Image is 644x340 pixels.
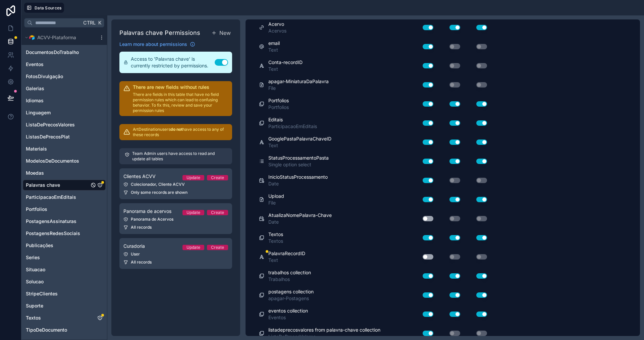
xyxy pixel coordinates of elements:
div: Create [211,175,224,180]
div: Create [211,245,224,250]
span: listadeprecosvalores from palavra-chave collection [268,327,380,333]
span: Solucao [26,278,44,285]
span: Series [26,254,40,261]
span: Text [268,47,280,53]
span: Eventos [268,314,308,321]
p: Team Admin users have access to read and update all tables [132,151,227,162]
span: Clientes ACVV [123,173,156,180]
span: Learn more about permissions [119,41,187,48]
div: Update [186,245,200,250]
span: Only some records are shown [131,190,187,195]
button: Data Sources [24,3,64,13]
div: Suporte [23,300,106,311]
div: TipoDeDocumento [23,325,106,335]
span: Acervos [268,27,286,34]
span: email [268,40,280,47]
span: Panorama de acervos [123,208,171,215]
div: Situacao [23,264,106,275]
span: Curadoria [123,243,145,249]
button: Airtable LogoACVV-Plataforma [23,33,96,42]
span: Portfolios [268,97,289,104]
div: Eventos [23,59,106,70]
span: Single option select [268,161,329,168]
span: Text [268,257,305,264]
h2: There are new fields without rules [133,84,228,91]
span: File [268,85,329,92]
div: Panorama de Acervos [123,217,228,222]
span: Conta-recordID [268,59,303,66]
span: Upload [268,193,284,200]
p: ArtDestination users have access to any of these records [133,127,228,137]
span: eventos collection [268,307,308,314]
span: FotosDivulgação [26,73,63,80]
span: ListaDePrecosValores [26,121,75,128]
span: Materiais [26,146,47,152]
span: All records [131,260,152,265]
div: Solucao [23,276,106,287]
span: New [219,29,231,37]
div: StripeClientes [23,288,106,299]
span: Date [268,219,332,225]
div: Colecionador, Cliente ACVV [123,182,228,187]
span: Date [268,180,328,187]
div: User [123,251,228,257]
span: AtualizaNomePalavra-Chave [268,212,332,219]
div: Portfolios [23,204,106,215]
div: scrollable content [21,30,107,340]
span: PostagensAssinaturas [26,218,76,225]
div: PostagensAssinaturas [23,216,106,227]
div: Galerias [23,83,106,94]
div: Update [186,175,200,180]
span: Data Sources [35,5,62,10]
a: Learn more about permissions [119,41,195,48]
div: ListasDePrecosPlat [23,131,106,142]
span: GooglePastaPalavraChaveID [268,135,331,142]
span: Galerias [26,85,44,92]
a: CuradoriaUpdateCreateUserAll records [119,238,232,269]
span: Ctrl [83,18,96,27]
img: Airtable Logo [29,35,35,40]
span: StripeClientes [26,290,58,297]
div: Moedas [23,168,106,178]
span: StatusProcessamentoPasta [268,155,329,161]
span: Acervo [268,21,286,27]
span: K [97,20,102,25]
span: Textos [268,231,283,238]
span: ParticipacaoEmEditais [26,194,76,201]
span: Access to 'Palavras chave' is currently restricted by permissions. [131,56,215,69]
div: PostagensRedesSociais [23,228,106,239]
a: Clientes ACVVUpdateCreateColecionador, Cliente ACVVOnly some records are shown [119,168,232,199]
button: New [210,27,232,38]
span: All records [131,225,152,230]
span: ModelosDeDocumentos [26,158,79,164]
span: Textos [268,238,283,244]
div: Linguagem [23,107,106,118]
span: apagar-MiniaturaDaPalavra [268,78,329,85]
span: DocumentosDoTrabalho [26,49,79,56]
div: ParticipacaoEmEditais [23,192,106,203]
span: apagar-Postagens [268,295,314,302]
div: Publicações [23,240,106,251]
span: Portfolios [268,104,289,111]
span: Moedas [26,170,44,176]
span: TipoDeDocumento [26,327,67,333]
span: File [268,200,284,206]
div: Palavras chave [23,180,106,190]
span: ListaDePrecosValores [268,333,380,340]
span: Idiomas [26,97,44,104]
div: Materiais [23,144,106,154]
span: Linguagem [26,109,51,116]
span: Portfolios [26,206,47,213]
span: Trabalhos [268,276,311,283]
span: ParticipacaoEmEditais [268,123,317,130]
span: Situacao [26,266,45,273]
span: Text [268,66,303,72]
div: ListaDePrecosValores [23,119,106,130]
p: There are fields in this table that have no field permission rules which can lead to confusing be... [133,92,228,113]
span: Textos [26,315,41,321]
span: Publicações [26,242,53,249]
div: Create [211,210,224,215]
div: Textos [23,313,106,323]
span: Text [268,142,331,149]
span: ACVV-Plataforma [37,34,76,41]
